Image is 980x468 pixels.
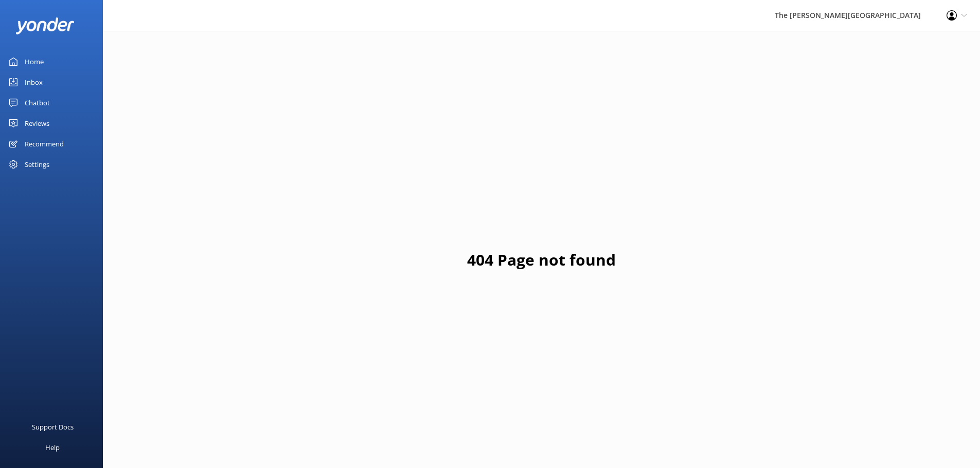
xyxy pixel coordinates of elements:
h1: 404 Page not found [467,248,616,272]
div: Home [25,51,44,72]
div: Support Docs [32,417,74,437]
div: Reviews [25,113,49,134]
div: Settings [25,154,49,175]
div: Help [45,437,60,458]
div: Chatbot [25,92,50,113]
img: yonder-white-logo.png [15,17,75,34]
div: Recommend [25,134,64,154]
div: Inbox [25,72,43,92]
